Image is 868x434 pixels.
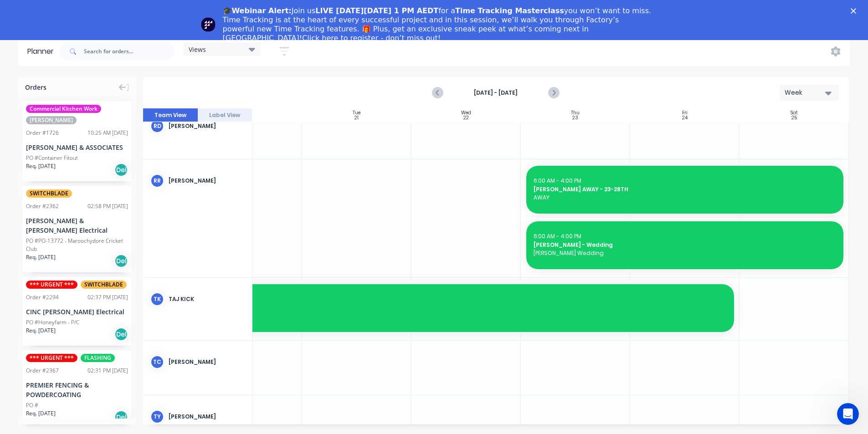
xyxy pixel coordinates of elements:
[26,237,128,253] div: PO #PO-13772 - Maroochydore Cricket Club
[26,154,78,162] div: PO #Container Fitout
[26,367,59,375] div: Order # 2367
[26,116,77,124] span: [PERSON_NAME]
[534,185,836,194] span: [PERSON_NAME] AWAY - 23-28TH
[26,307,128,317] div: CINC [PERSON_NAME] Electrical
[27,46,58,57] div: Planner
[791,110,798,116] div: Sat
[455,6,564,15] b: Time Tracking Masterclass
[785,88,827,97] div: Week
[26,129,59,137] div: Order # 1726
[26,293,59,301] div: Order # 2294
[534,194,836,202] span: AWAY
[169,122,245,130] div: [PERSON_NAME]
[84,42,174,61] input: Search for orders...
[96,304,727,312] span: TAJ - [DATE] - [DATE]- ANNUAL LEAVE
[26,253,56,261] span: Req. [DATE]
[169,358,245,366] div: [PERSON_NAME]
[87,367,128,375] div: 02:31 PM [DATE]
[26,216,128,235] div: [PERSON_NAME] & [PERSON_NAME] Electrical
[223,6,653,43] div: Join us for a you won’t want to miss. Time Tracking is at the heart of every successful project a...
[354,116,359,120] div: 21
[150,355,164,369] div: TC
[189,45,206,54] span: Views
[26,189,72,198] span: SWITCHBLADE
[87,202,128,210] div: 02:58 PM [DATE]
[81,281,127,289] span: SWITCHBLADE
[791,116,797,120] div: 25
[534,249,836,257] span: [PERSON_NAME] Wedding
[81,354,115,362] span: FLASHING
[25,82,46,92] span: Orders
[26,143,128,152] div: [PERSON_NAME] & ASSOCIATES
[26,409,56,418] span: Req. [DATE]
[87,293,128,301] div: 02:37 PM [DATE]
[114,254,128,268] div: Del
[114,327,128,341] div: Del
[150,292,164,306] div: TK
[26,202,59,210] div: Order # 2362
[780,85,839,101] button: Week
[851,8,860,14] div: Close
[150,174,164,188] div: RR
[169,177,245,185] div: [PERSON_NAME]
[450,89,541,97] strong: [DATE] - [DATE]
[571,110,580,116] div: Thu
[114,410,128,424] div: Del
[96,312,727,320] span: [PERSON_NAME] ISLAND - MOTOGP
[26,105,101,113] span: Commercial Kitchen Work
[461,110,471,116] div: Wed
[26,380,128,399] div: PREMIER FENCING & POWDERCOATING
[315,6,438,15] b: LIVE [DATE][DATE] 1 PM AEDT
[837,403,859,425] iframe: Intercom live chat
[302,34,441,42] a: Click here to register - don’t miss out!
[150,119,164,133] div: RD
[26,401,38,409] div: PO #
[463,116,469,120] div: 22
[223,6,292,15] b: 🎓Webinar Alert:
[534,177,581,184] span: 6:00 AM - 4:00 PM
[169,295,245,303] div: Taj Kick
[143,108,198,122] button: Team View
[682,116,688,120] div: 24
[682,110,688,116] div: Fri
[572,116,578,120] div: 23
[26,162,56,170] span: Req. [DATE]
[114,163,128,177] div: Del
[534,232,581,240] span: 6:00 AM - 4:00 PM
[150,410,164,424] div: TY
[353,110,360,116] div: Tue
[201,17,216,32] img: Profile image for Team
[534,241,836,249] span: [PERSON_NAME] - Wedding
[26,327,56,335] span: Req. [DATE]
[198,108,252,122] button: Label View
[87,129,128,137] div: 10:25 AM [DATE]
[169,413,245,421] div: [PERSON_NAME]
[26,318,79,327] div: PO #Honeyfarm - P/C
